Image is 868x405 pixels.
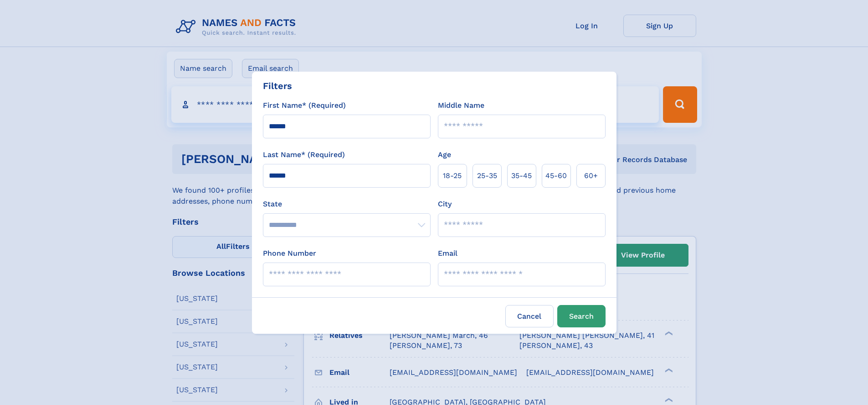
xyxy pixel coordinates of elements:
label: First Name* (Required) [263,100,346,111]
label: City [438,199,452,210]
div: Filters [263,79,292,93]
label: Email [438,248,457,259]
span: 18‑25 [443,170,462,181]
span: 25‑35 [477,170,497,181]
label: Last Name* (Required) [263,149,345,160]
label: Age [438,149,451,160]
span: 35‑45 [511,170,532,181]
span: 60+ [584,170,598,181]
label: Cancel [505,305,554,327]
button: Search [557,305,606,327]
label: State [263,199,431,210]
label: Middle Name [438,100,484,111]
label: Phone Number [263,248,316,259]
span: 45‑60 [545,170,567,181]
